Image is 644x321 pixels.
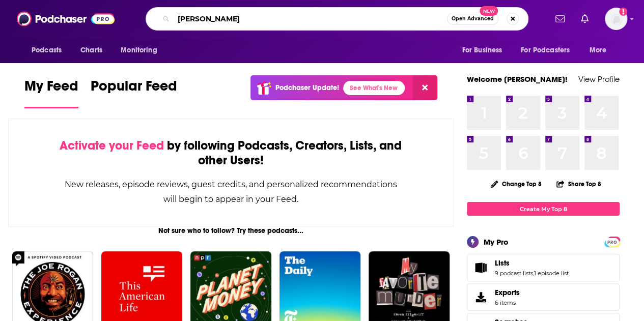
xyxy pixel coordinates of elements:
button: open menu [514,41,584,60]
button: open menu [114,41,170,60]
a: View Profile [578,74,620,84]
span: Exports [495,288,520,297]
span: Logged in as gabrielle.gantz [605,8,627,30]
button: Change Top 8 [485,178,548,190]
button: open menu [582,41,620,60]
button: Show profile menu [605,8,627,30]
a: Lists [470,260,491,275]
button: open menu [455,41,515,60]
div: My Pro [484,237,509,247]
span: Popular Feed [91,77,177,101]
span: For Podcasters [521,43,570,57]
a: Popular Feed [91,77,177,108]
a: Create My Top 8 [467,202,620,216]
a: PRO [606,238,618,245]
button: Open AdvancedNew [447,13,498,25]
a: Exports [467,283,620,311]
span: My Feed [24,77,78,101]
span: 6 items [495,299,520,306]
a: Welcome [PERSON_NAME]! [467,74,568,84]
img: User Profile [605,8,627,30]
span: Charts [80,43,102,57]
p: Podchaser Update! [275,83,339,92]
span: More [590,43,607,57]
svg: Add a profile image [619,8,627,16]
button: open menu [24,41,75,60]
span: Monitoring [121,43,157,57]
a: 1 episode list [534,270,569,277]
span: Open Advanced [452,16,494,21]
a: Show notifications dropdown [551,10,569,27]
span: PRO [606,238,618,246]
span: Lists [467,254,620,281]
div: by following Podcasts, Creators, Lists, and other Users! [60,138,402,168]
a: My Feed [24,77,78,108]
a: 9 podcast lists [495,270,533,277]
div: New releases, episode reviews, guest credits, and personalized recommendations will begin to appe... [60,177,402,207]
span: New [480,6,498,16]
span: , [533,270,534,277]
span: Exports [470,290,491,304]
div: Not sure who to follow? Try these podcasts... [8,226,454,235]
button: Share Top 8 [556,174,602,194]
span: Podcasts [32,43,62,57]
span: Activate your Feed [60,138,164,153]
a: Show notifications dropdown [577,10,593,27]
input: Search podcasts, credits, & more... [174,11,447,27]
a: Charts [74,41,108,60]
div: Search podcasts, credits, & more... [146,7,528,31]
span: Lists [495,258,510,268]
a: See What's New [343,81,405,95]
span: For Business [462,43,502,57]
img: Podchaser - Follow, Share and Rate Podcasts [17,9,115,28]
a: Lists [495,258,569,268]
